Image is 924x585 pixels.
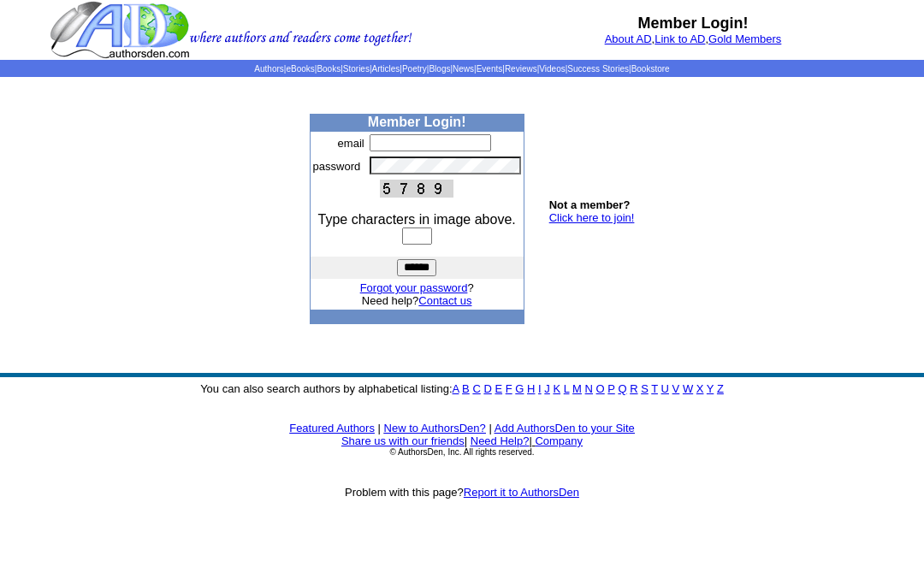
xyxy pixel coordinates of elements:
[538,382,542,395] a: I
[289,422,375,434] a: Featured Authors
[313,160,361,173] font: password
[515,382,524,395] a: G
[607,382,614,395] a: P
[343,64,370,74] a: Stories
[483,382,491,395] a: D
[341,434,465,447] a: Share us with our friends
[254,64,283,74] a: Authors
[605,32,652,45] a: About AD
[654,32,705,45] a: Link to AD
[378,422,381,434] font: |
[564,382,570,395] a: L
[318,212,516,227] font: Type characters in image above.
[549,211,635,224] a: Click here to join!
[489,422,491,434] font: |
[596,382,605,395] a: O
[638,15,749,32] b: Member Login!
[338,137,364,150] font: email
[630,382,637,395] a: R
[506,382,512,395] a: F
[360,281,468,294] a: Forgot your password
[345,486,579,499] font: Problem with this page?
[708,32,781,45] a: Gold Members
[539,64,565,74] a: Videos
[453,382,459,395] a: A
[696,382,704,395] a: X
[529,434,583,447] font: |
[477,64,503,74] a: Events
[585,382,593,395] a: N
[605,32,782,45] font: , ,
[471,434,530,447] a: Need Help?
[464,486,579,499] a: Report it to AuthorsDen
[402,64,427,74] a: Poetry
[418,294,471,307] a: Contact us
[495,422,635,434] a: Add AuthorsDen to your Site
[618,382,626,395] a: Q
[572,382,582,395] a: M
[389,447,534,457] font: © AuthorsDen, Inc. All rights reserved.
[453,64,474,74] a: News
[465,434,467,447] font: |
[544,382,550,395] a: J
[384,422,486,434] a: New to AuthorsDen?
[254,64,669,74] span: | | | | | | | | | | | |
[641,382,649,395] a: S
[495,382,502,395] a: E
[672,382,680,395] a: V
[200,382,724,395] font: You can also search authors by alphabetical listing:
[717,382,724,395] a: Z
[651,382,658,395] a: T
[553,382,560,395] a: K
[368,115,466,129] b: Member Login!
[472,382,480,395] a: C
[527,382,535,395] a: H
[661,382,669,395] a: U
[707,382,714,395] a: Y
[535,434,583,447] a: Company
[362,294,472,307] font: Need help?
[372,64,400,74] a: Articles
[631,64,670,74] a: Bookstore
[286,64,314,74] a: eBooks
[380,180,453,198] img: This Is CAPTCHA Image
[505,64,537,74] a: Reviews
[567,64,629,74] a: Success Stories
[462,382,470,395] a: B
[317,64,341,74] a: Books
[429,64,450,74] a: Blogs
[360,281,474,294] font: ?
[549,198,631,211] b: Not a member?
[683,382,693,395] a: W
